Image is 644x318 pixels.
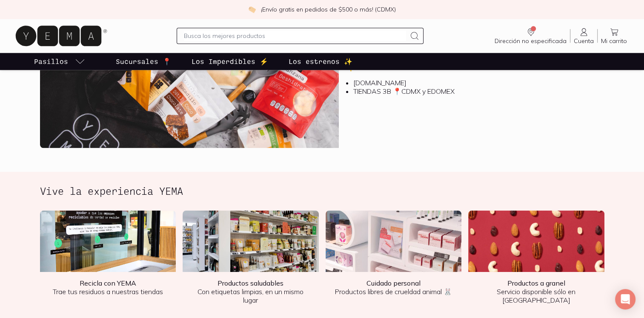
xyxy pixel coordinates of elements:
p: Los Imperdibles ⚡️ [192,56,268,66]
div: Open Intercom Messenger [615,289,635,309]
span: Cuenta [574,37,594,45]
p: Productos libres de crueldad animal 🐰 [332,279,455,296]
a: Los Imperdibles ⚡️ [190,53,270,70]
li: TIENDAS 3B 📍CDMX y EDOMEX [353,87,597,95]
b: Productos saludables [218,279,283,287]
img: check [248,6,256,13]
span: Mi carrito [601,37,627,45]
h2: Vive la experiencia YEMA [40,185,183,197]
a: Sucursales 📍 [114,53,173,70]
p: Pasillos [34,56,68,66]
b: Cuidado personal [366,279,421,287]
span: Dirección no especificada [495,37,567,45]
p: Los estrenos ✨ [289,56,352,66]
p: Con etiquetas limpias, en un mismo lugar [189,279,312,304]
a: pasillo-todos-link [32,53,87,70]
a: Dirección no especificada [491,27,570,45]
b: Productos a granel [507,279,565,287]
p: Servicio disponible sólo en [GEOGRAPHIC_DATA] [475,279,598,304]
input: Busca los mejores productos [184,31,406,41]
li: [DOMAIN_NAME] [353,78,597,87]
p: ¡Envío gratis en pedidos de $500 o más! (CDMX) [261,5,396,14]
p: Sucursales 📍 [116,56,171,66]
a: Cuenta [570,27,597,45]
a: Los estrenos ✨ [287,53,354,70]
a: Mi carrito [598,27,630,45]
p: Trae tus residuos a nuestras tiendas [47,279,169,296]
b: Recicla con YEMA [80,279,136,287]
